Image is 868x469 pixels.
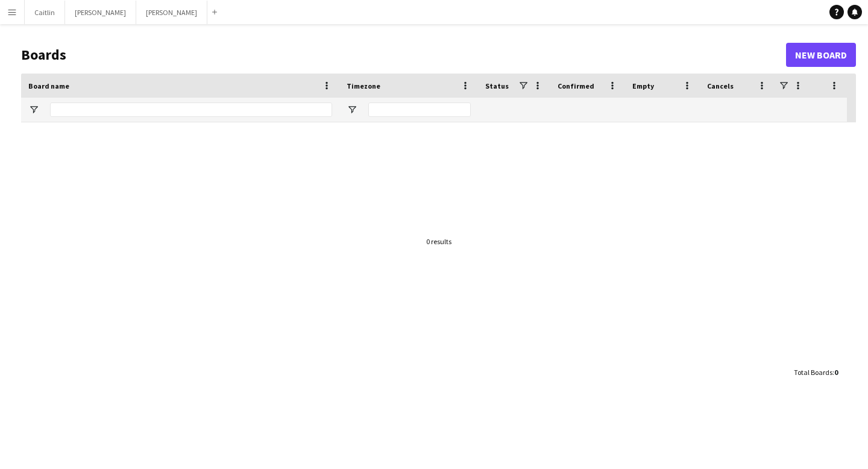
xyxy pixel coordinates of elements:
[21,46,786,64] h1: Boards
[347,81,380,90] span: Timezone
[794,360,838,384] div: :
[368,102,471,117] input: Timezone Filter Input
[426,237,451,246] div: 0 results
[28,104,39,115] button: Open Filter Menu
[25,1,65,24] button: Caitlin
[65,1,136,24] button: [PERSON_NAME]
[632,81,654,90] span: Empty
[485,81,509,90] span: Status
[834,368,838,377] span: 0
[558,81,594,90] span: Confirmed
[347,104,357,115] button: Open Filter Menu
[794,368,832,377] span: Total Boards
[707,81,734,90] span: Cancels
[786,43,856,67] a: New Board
[50,102,332,117] input: Board name Filter Input
[28,81,69,90] span: Board name
[136,1,207,24] button: [PERSON_NAME]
